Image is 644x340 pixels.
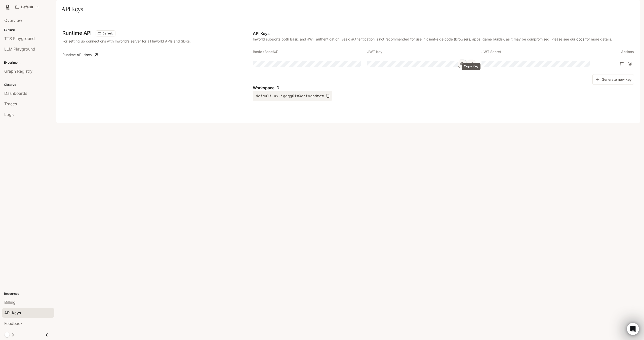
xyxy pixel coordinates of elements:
[253,36,634,42] p: Inworld supports both Basic and JWT authentication. Basic authentication is not recommended for u...
[467,60,475,68] button: Copy Key
[618,60,626,68] button: Delete API key
[61,4,83,14] h1: API Keys
[481,46,596,58] th: JWT Secret
[253,85,634,91] p: Workspace ID
[596,46,634,58] th: Actions
[13,2,41,12] button: All workspaces
[100,31,115,36] span: Default
[62,38,202,44] p: For setting up connections with Inworld's server for all Inworld APIs and SDKs.
[253,46,367,58] th: Basic (Base64)
[62,30,92,35] h3: Runtime API
[626,60,634,68] button: Suspend API key
[576,37,584,41] a: docs
[96,30,115,36] div: These keys will apply to your current workspace only
[462,63,480,70] div: Copy Key
[253,91,332,101] button: default-ux-igaqg9iw0cbtospdrow
[60,50,100,60] a: Runtime API docs
[627,323,639,335] iframe: Intercom live chat
[367,46,481,58] th: JWT Key
[592,74,634,85] button: Generate new key
[253,30,634,36] p: API Keys
[21,5,33,9] p: Default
